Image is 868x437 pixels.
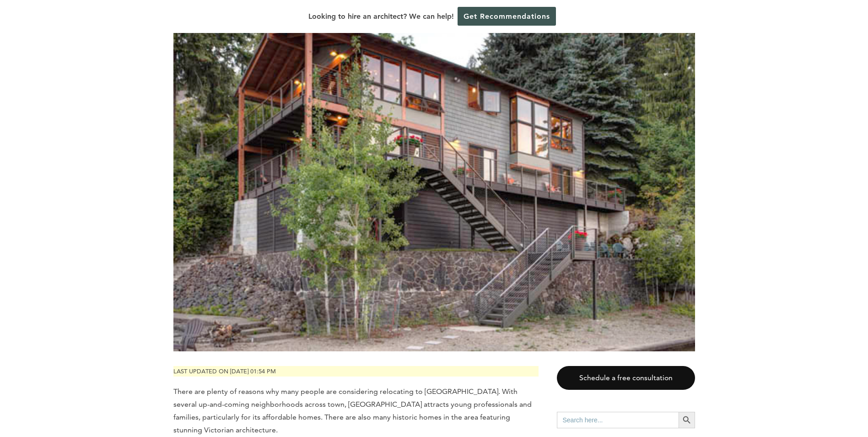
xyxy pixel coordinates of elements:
p: Last updated on [DATE] 01:54 pm [173,366,539,377]
a: Get Recommendations [458,7,556,26]
a: Schedule a free consultation [557,366,695,390]
iframe: Drift Widget Chat Controller [692,371,857,426]
svg: Search [682,415,692,425]
input: Search here... [557,412,679,428]
span: There are plenty of reasons why many people are considering relocating to [GEOGRAPHIC_DATA]. With... [173,387,532,434]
